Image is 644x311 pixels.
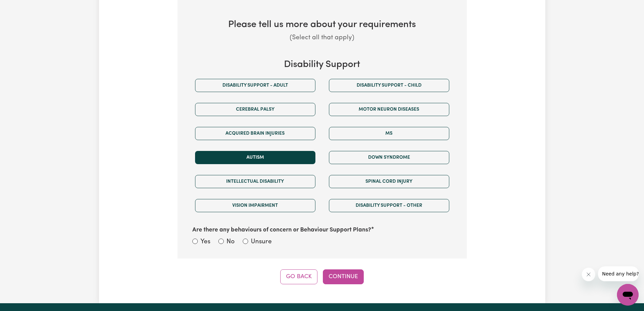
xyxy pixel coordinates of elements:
button: Disability support - Adult [195,79,315,92]
iframe: Button to launch messaging window [617,284,639,306]
button: Intellectual Disability [195,175,315,188]
button: Motor Neuron Diseases [329,103,449,116]
button: Acquired Brain Injuries [195,127,315,140]
button: Vision impairment [195,199,315,212]
button: Spinal cord injury [329,175,449,188]
button: Disability support - Child [329,79,449,92]
span: Need any help? [4,5,41,10]
p: (Select all that apply) [188,33,456,43]
h3: Disability Support [188,59,456,71]
h3: Please tell us more about your requirements [188,19,456,31]
label: No [226,237,235,247]
button: Autism [195,151,315,164]
iframe: Message from company [598,266,639,281]
button: Go Back [280,269,317,284]
label: Are there any behaviours of concern or Behaviour Support Plans? [192,226,371,235]
button: Cerebral Palsy [195,103,315,116]
iframe: Close message [582,268,595,281]
button: Continue [323,269,364,284]
button: Disability support - Other [329,199,449,212]
button: MS [329,127,449,140]
label: Unsure [251,237,272,247]
button: Down syndrome [329,151,449,164]
label: Yes [200,237,210,247]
